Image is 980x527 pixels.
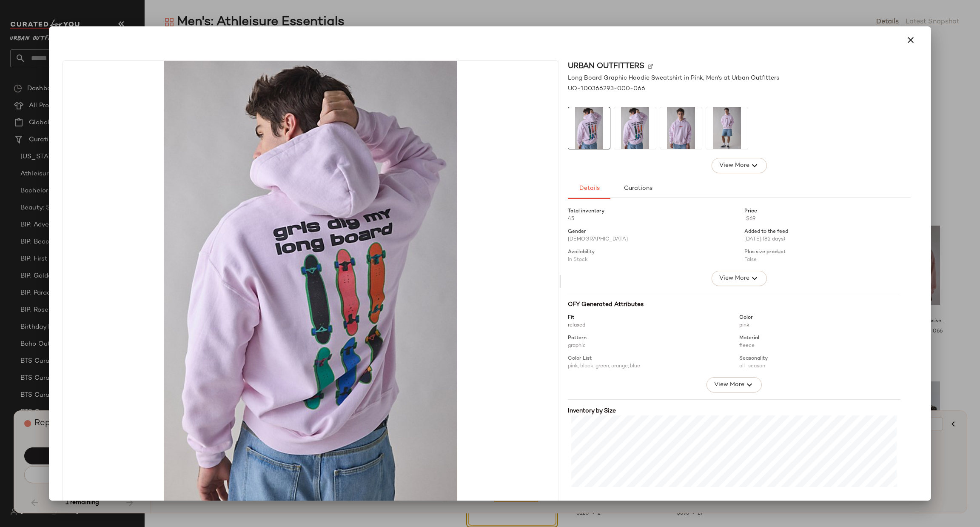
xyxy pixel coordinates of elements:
span: UO-100366293-000-066 [568,84,645,93]
img: 100366293_066_b3 [706,107,748,149]
img: 100366293_066_b [568,107,610,149]
span: View More [719,273,749,284]
span: Long Board Graphic Hoodie Sweatshirt in Pink, Men's at Urban Outfitters [568,74,779,83]
div: CFY Generated Attributes [568,300,900,309]
img: 100366293_066_b2 [660,107,702,149]
button: View More [712,158,767,173]
span: View More [714,380,744,390]
img: 100366293_066_b [614,107,656,149]
span: Urban Outfitters [568,60,644,72]
div: Inventory by Size [568,407,900,415]
img: svg%3e [648,63,653,69]
button: View More [712,271,767,286]
span: View More [719,160,749,171]
span: Details [578,185,599,192]
img: 100366293_066_b [63,61,558,502]
span: Curations [624,185,652,192]
button: View More [707,377,762,392]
